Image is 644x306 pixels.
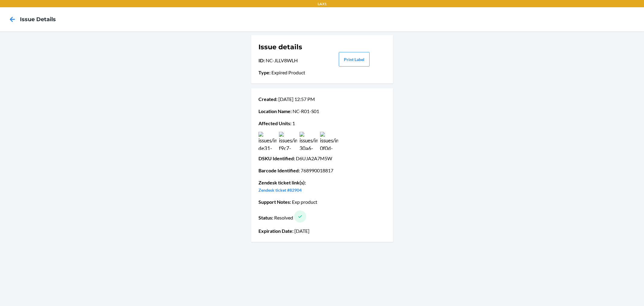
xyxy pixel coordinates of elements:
[320,132,338,150] img: issues/images/e1f9ff94-0f0d-4963-a018-7edd177d9bc2.jpg
[258,57,322,64] p: NC-JLLV8WLH
[258,210,386,223] p: Resolved
[258,155,295,161] span: DSKU Identified :
[258,132,277,150] img: issues/images/b6db6b04-de31-4444-a875-2270a1188c90.jpg
[258,108,292,114] span: Location Name :
[258,96,386,103] p: [DATE] 12:57 PM
[258,199,291,205] span: Support Notes :
[258,187,302,193] a: Zendesk ticket #82904
[258,168,300,173] span: Barcode Identified :
[258,180,306,185] span: Zendesk ticket link(s) :
[258,155,386,162] p: D6UJA2A7M5W
[258,96,277,102] span: Created :
[258,198,386,206] p: Exp product
[258,167,386,174] p: 768990018817
[258,215,273,220] span: Status :
[258,120,291,126] span: Affected Units :
[258,120,386,127] p: 1
[258,70,271,75] span: Type :
[339,52,370,67] button: Print Label
[20,15,56,23] h4: Issue details
[300,132,318,150] img: issues/images/d8468974-30a6-4346-99f2-b376c300baff.jpg
[258,42,322,52] h1: Issue details
[318,1,327,7] p: LAX1
[258,108,386,115] p: NC-R01-S01
[258,227,386,235] p: [DATE]
[258,228,293,234] span: Expiration Date :
[258,69,322,76] p: Expired Product
[258,57,265,63] span: ID :
[279,132,297,150] img: issues/images/21eaf8ab-f9c7-4ce0-aac8-ef3928d685d5.jpg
